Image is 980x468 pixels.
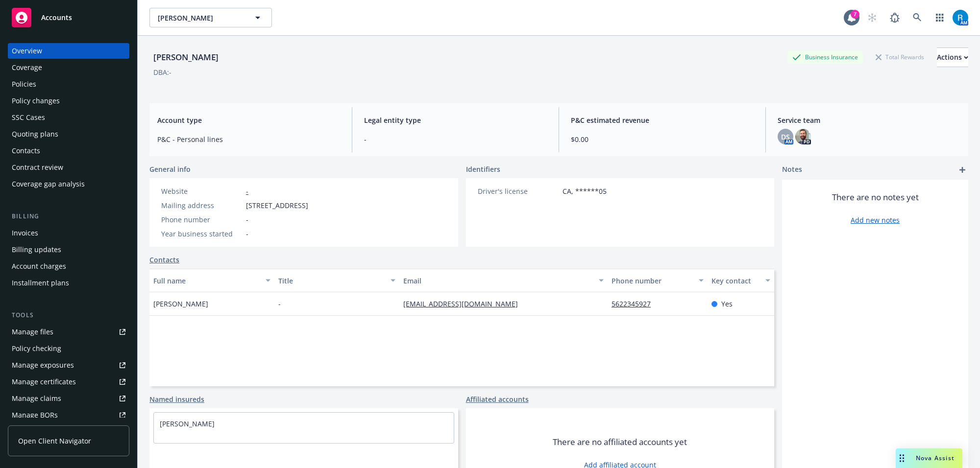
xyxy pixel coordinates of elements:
span: Nova Assist [916,454,955,462]
span: - [246,229,248,239]
div: Manage certificates [12,374,76,390]
button: Full name [149,269,274,292]
a: SSC Cases [8,110,129,125]
a: Start snowing [862,8,882,27]
div: Policy changes [12,93,60,109]
img: photo [953,10,968,25]
button: Phone number [608,269,708,292]
span: Yes [721,299,733,309]
a: Manage exposures [8,357,129,373]
a: Manage certificates [8,374,129,390]
div: Year business started [161,229,242,239]
div: Manage claims [12,391,61,406]
div: Title [278,276,385,286]
button: Email [399,269,608,292]
div: Account charges [12,258,66,274]
a: Billing updates [8,242,129,257]
div: Overview [12,43,42,59]
a: Policy checking [8,341,129,356]
div: Manage BORs [12,407,58,423]
div: Policy checking [12,341,61,356]
img: photo [795,129,811,144]
div: Drag to move [896,448,908,468]
a: Manage claims [8,391,129,406]
div: Phone number [612,276,693,286]
div: Billing updates [12,242,61,257]
div: Tools [8,310,129,320]
span: [STREET_ADDRESS] [246,200,308,211]
a: Contract review [8,160,129,175]
a: Contacts [8,143,129,159]
span: - [364,134,547,144]
a: 5622345927 [612,299,659,308]
a: Accounts [8,4,129,31]
div: [PERSON_NAME] [149,51,222,64]
a: Coverage gap analysis [8,176,129,192]
button: Title [274,269,399,292]
span: DS [781,132,790,142]
span: Account type [157,115,340,125]
span: There are no notes yet [832,191,919,203]
div: SSC Cases [12,110,45,125]
div: Coverage [12,60,42,75]
div: Total Rewards [871,51,929,63]
a: Affiliated accounts [466,394,529,404]
button: Key contact [708,269,774,292]
div: Installment plans [12,275,69,291]
span: P&C - Personal lines [157,134,340,144]
a: Add new notes [851,215,900,225]
div: Contract review [12,160,63,175]
div: Website [161,186,242,196]
a: Policy changes [8,93,129,109]
span: Legal entity type [364,115,547,125]
span: [PERSON_NAME] [158,13,243,23]
a: Quoting plans [8,126,129,142]
a: Installment plans [8,275,129,291]
a: Contacts [149,255,179,265]
a: Manage files [8,324,129,340]
span: - [278,299,281,309]
span: Notes [782,164,802,176]
div: Coverage gap analysis [12,176,85,192]
a: Switch app [930,8,950,27]
a: [EMAIL_ADDRESS][DOMAIN_NAME] [403,299,526,308]
div: Full name [153,276,260,286]
a: add [956,164,968,176]
div: Billing [8,211,129,221]
a: Policies [8,76,129,92]
div: Policies [12,76,36,92]
div: DBA: - [153,67,171,77]
span: There are no affiliated accounts yet [553,436,687,448]
div: Manage files [12,324,53,340]
div: Business Insurance [787,51,863,63]
div: Quoting plans [12,126,58,142]
div: Mailing address [161,200,242,211]
span: Service team [778,115,960,125]
a: [PERSON_NAME] [160,419,215,428]
div: Manage exposures [12,357,74,373]
span: - [246,214,248,225]
div: Key contact [711,276,759,286]
span: [PERSON_NAME] [153,299,208,309]
div: Contacts [12,143,40,159]
button: [PERSON_NAME] [149,8,272,27]
button: Actions [937,47,968,67]
a: Report a Bug [885,8,905,27]
a: Coverage [8,60,129,75]
div: 7 [851,10,859,19]
div: Phone number [161,214,242,225]
div: Driver's license [478,186,559,196]
a: - [246,187,248,196]
span: General info [149,164,191,174]
span: P&C estimated revenue [571,115,754,125]
button: Nova Assist [896,448,962,468]
span: Identifiers [466,164,500,174]
a: Account charges [8,258,129,274]
a: Search [907,8,927,27]
a: Invoices [8,225,129,241]
span: Open Client Navigator [18,436,91,446]
div: Actions [937,48,968,67]
span: Accounts [41,14,72,22]
a: Named insureds [149,394,204,404]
